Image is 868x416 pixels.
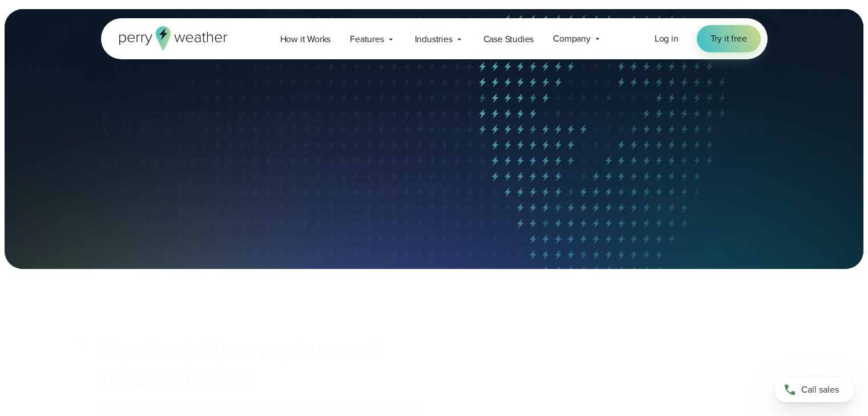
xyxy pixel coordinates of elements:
[801,383,839,397] span: Call sales
[553,32,591,46] span: Company
[415,32,453,46] span: Industries
[271,27,341,51] a: How it Works
[774,377,854,402] a: Call sales
[350,32,383,46] span: Features
[655,32,679,45] span: Log in
[655,32,679,46] a: Log in
[710,32,747,46] span: Try it free
[280,32,331,46] span: How it Works
[483,32,534,46] span: Case Studies
[697,25,761,52] a: Try it free
[474,27,544,51] a: Case Studies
